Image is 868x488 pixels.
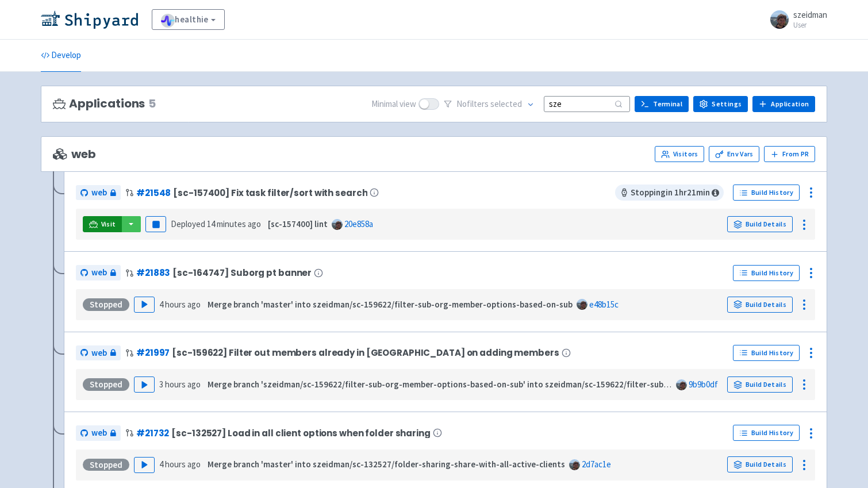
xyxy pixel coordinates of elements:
[91,347,107,360] span: web
[733,425,800,441] a: Build History
[172,268,312,278] span: [sc-164747] Suborg pt banner
[208,299,573,310] strong: Merge branch 'master' into szeidman/sc-159622/filter-sub-org-member-options-based-on-sub
[727,376,793,393] a: Build Details
[76,425,121,441] a: web
[208,379,777,390] strong: Merge branch 'szeidman/sc-159622/filter-sub-org-member-options-based-on-sub' into szeidman/sc-159...
[589,299,619,310] a: e48b15c
[76,265,121,280] a: web
[727,216,793,232] a: Build Details
[83,459,129,471] div: Stopped
[173,188,367,198] span: [sc-157400] Fix task filter/sort with search
[83,216,122,232] a: Visit
[544,96,630,112] input: Search...
[727,456,793,472] a: Build Details
[171,428,430,438] span: [sc-132527] Load in all client options when folder sharing
[490,98,522,109] span: selected
[733,185,800,201] a: Build History
[148,97,156,110] span: 5
[136,347,170,359] a: #21997
[53,97,156,110] h3: Applications
[136,427,169,439] a: #21732
[172,348,559,358] span: [sc-159622] Filter out members already in [GEOGRAPHIC_DATA] on adding members
[733,345,800,361] a: Build History
[733,265,800,281] a: Build History
[53,148,95,161] span: web
[136,187,171,199] a: #21548
[268,218,328,229] strong: [sc-157400] lint
[83,378,129,391] div: Stopped
[91,266,107,279] span: web
[456,98,522,111] span: No filter s
[76,345,121,361] a: web
[91,186,107,199] span: web
[207,218,261,229] time: 14 minutes ago
[793,21,827,29] small: User
[136,267,170,279] a: #21883
[764,146,815,162] button: From PR
[76,185,121,201] a: web
[159,299,201,310] time: 4 hours ago
[371,98,416,111] span: Minimal view
[727,297,793,313] a: Build Details
[159,379,201,390] time: 3 hours ago
[83,298,129,311] div: Stopped
[134,457,155,473] button: Play
[655,146,704,162] a: Visitors
[693,96,748,112] a: Settings
[208,459,565,470] strong: Merge branch 'master' into szeidman/sc-132527/folder-sharing-share-with-all-active-clients
[689,379,718,390] a: 9b9b0df
[763,10,827,29] a: szeidman User
[582,459,611,470] a: 2d7ac1e
[752,96,815,112] a: Application
[709,146,759,162] a: Env Vars
[134,376,155,393] button: Play
[101,220,116,229] span: Visit
[41,40,81,72] a: Develop
[159,459,201,470] time: 4 hours ago
[171,218,261,229] span: Deployed
[635,96,689,112] a: Terminal
[145,216,166,232] button: Pause
[152,9,225,30] a: healthie
[615,185,724,201] span: Stopping in 1 hr 21 min
[134,297,155,313] button: Play
[793,9,827,20] span: szeidman
[344,218,373,229] a: 20e858a
[91,426,107,440] span: web
[41,10,138,29] img: Shipyard logo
